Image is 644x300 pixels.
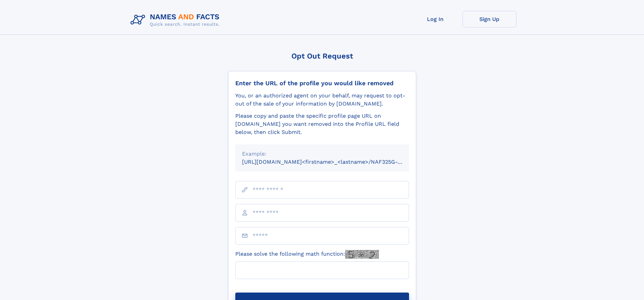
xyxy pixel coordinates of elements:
[235,79,409,87] div: Enter the URL of the profile you would like removed
[128,11,225,29] img: Logo Names and Facts
[235,250,379,259] label: Please solve the following math function:
[228,52,416,60] div: Opt Out Request
[242,150,402,158] div: Example:
[408,11,462,27] a: Log In
[242,159,422,165] small: [URL][DOMAIN_NAME]<firstname>_<lastname>/NAF325G-xxxxxxxx
[235,112,409,136] div: Please copy and paste the specific profile page URL on [DOMAIN_NAME] you want removed into the Pr...
[462,11,517,27] a: Sign Up
[235,92,409,108] div: You, or an authorized agent on your behalf, may request to opt-out of the sale of your informatio...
